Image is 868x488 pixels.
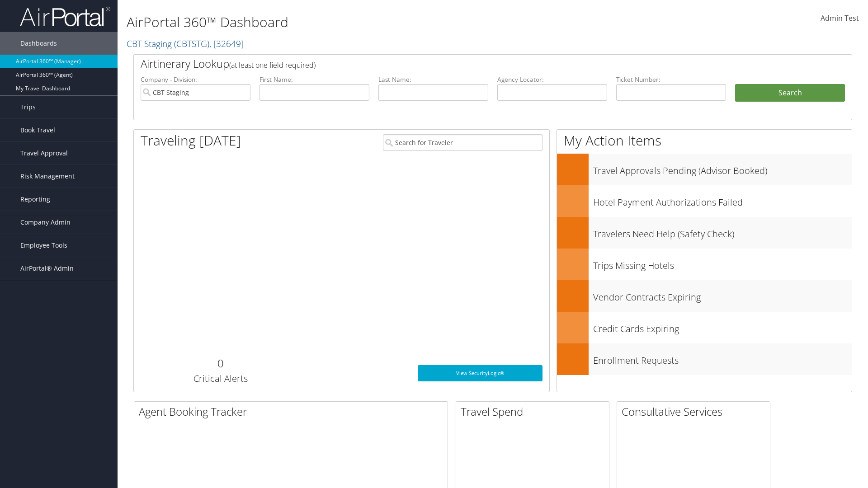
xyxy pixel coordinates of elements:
h1: My Action Items [557,131,852,150]
label: Agency Locator: [497,75,607,84]
a: View SecurityLogic® [418,365,542,381]
a: Travelers Need Help (Safety Check) [557,217,852,249]
span: Company Admin [20,211,71,234]
a: Vendor Contracts Expiring [557,280,852,312]
h2: Travel Spend [461,404,609,419]
a: Admin Test [821,5,859,33]
span: Trips [20,96,36,118]
label: Ticket Number: [616,75,726,84]
label: First Name: [259,75,369,84]
span: Book Travel [20,119,55,141]
label: Last Name: [378,75,488,84]
h3: Critical Alerts [141,372,300,385]
h3: Credit Cards Expiring [593,318,852,335]
a: Credit Cards Expiring [557,312,852,343]
a: CBT Staging [127,38,244,50]
h3: Travelers Need Help (Safety Check) [593,223,852,240]
a: Trips Missing Hotels [557,249,852,280]
h1: Traveling [DATE] [141,131,241,150]
span: Admin Test [821,13,859,23]
span: Risk Management [20,165,75,188]
span: AirPortal® Admin [20,257,74,280]
span: Employee Tools [20,234,67,257]
span: Reporting [20,188,50,211]
input: Search for Traveler [383,134,542,151]
span: (at least one field required) [229,60,316,70]
h3: Enrollment Requests [593,350,852,367]
h3: Vendor Contracts Expiring [593,286,852,304]
a: Hotel Payment Authorizations Failed [557,185,852,217]
span: Dashboards [20,32,57,55]
h2: Consultative Services [622,404,770,419]
label: Company - Division: [141,75,250,84]
h3: Hotel Payment Authorizations Failed [593,192,852,209]
h2: Agent Booking Tracker [139,404,448,419]
a: Enrollment Requests [557,343,852,375]
h3: Travel Approvals Pending (Advisor Booked) [593,160,852,177]
h2: Airtinerary Lookup [141,56,785,71]
span: ( CBTSTG ) [174,38,209,50]
h1: AirPortal 360™ Dashboard [127,13,615,32]
span: , [ 32649 ] [209,38,244,50]
h2: 0 [141,356,300,371]
a: Travel Approvals Pending (Advisor Booked) [557,154,852,185]
img: airportal-logo.png [20,6,110,27]
button: Search [735,84,845,102]
h3: Trips Missing Hotels [593,255,852,272]
span: Travel Approval [20,142,68,164]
